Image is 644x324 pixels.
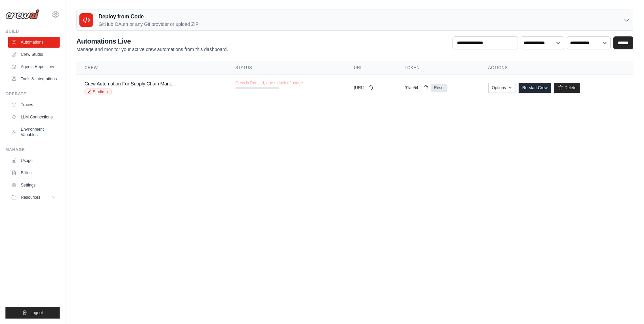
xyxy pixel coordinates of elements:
[8,192,60,203] button: Resources
[98,13,199,21] h3: Deploy from Code
[8,155,60,166] a: Usage
[8,167,60,178] a: Billing
[8,61,60,72] a: Agents Repository
[5,29,60,34] div: Build
[76,61,227,75] th: Crew
[480,61,633,75] th: Actions
[8,124,60,140] a: Environment Variables
[346,61,397,75] th: URL
[5,9,40,19] img: Logo
[396,61,480,75] th: Token
[431,84,447,92] a: Reset
[76,36,228,46] h2: Automations Live
[5,147,60,152] div: Manage
[21,195,40,200] span: Resources
[554,83,580,93] a: Delete
[5,307,60,319] button: Logout
[30,310,43,315] span: Logout
[85,81,175,86] a: Crew Automation For Supply Chain Mark...
[8,180,60,191] a: Settings
[85,88,112,95] a: Studio
[404,85,428,91] button: 91ae54...
[8,112,60,123] a: LLM Connections
[98,21,199,28] p: GitHub OAuth or any Git provider or upload ZIP
[8,99,60,110] a: Traces
[8,49,60,60] a: Crew Studio
[8,74,60,84] a: Tools & Integrations
[488,83,516,93] button: Options
[235,80,303,86] span: Crew is Paused, due to lack of usage
[76,46,228,53] p: Manage and monitor your active crew automations from this dashboard.
[8,37,60,48] a: Automations
[227,61,346,75] th: Status
[5,91,60,97] div: Operate
[519,83,551,93] a: Re-start Crew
